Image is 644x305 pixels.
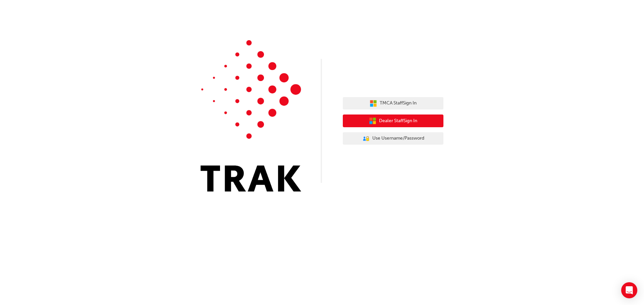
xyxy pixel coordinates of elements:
[372,135,424,142] span: Use Username/Password
[379,117,417,125] span: Dealer Staff Sign In
[343,115,443,127] button: Dealer StaffSign In
[343,132,443,145] button: Use Username/Password
[621,282,637,298] div: Open Intercom Messenger
[343,97,443,110] button: TMCA StaffSign In
[201,40,301,192] img: Trak
[380,99,417,107] span: TMCA Staff Sign In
